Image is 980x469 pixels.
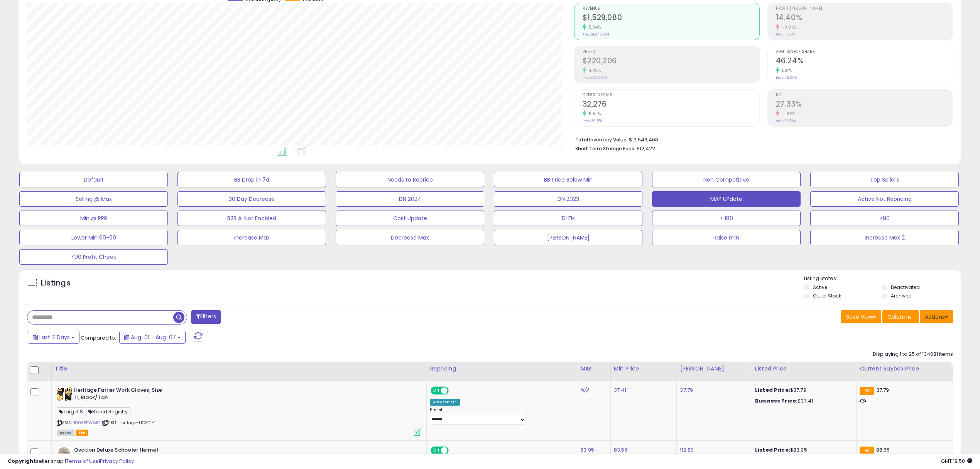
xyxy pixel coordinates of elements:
div: Repricing [430,365,574,373]
div: Listed Price [755,365,853,373]
h2: $220,206 [583,56,759,67]
div: $83.95 [755,447,851,454]
button: >90 [810,211,959,226]
span: | SKU: Heritage-HG321-11 [102,420,157,426]
small: -1.80% [779,111,796,117]
h2: 14.40% [776,13,953,24]
button: 30 Day Decrease [177,191,326,207]
small: Prev: 45.39% [776,75,797,80]
div: Min Price [614,365,674,373]
small: 1.87% [779,68,792,73]
button: > 180 [652,211,801,226]
img: 41pqzZZU+mL._SL40_.jpg [57,447,72,462]
span: ON [432,447,441,454]
button: Needs to Reprice [336,172,484,187]
small: 5.54% [586,111,601,117]
b: Total Inventory Value: [575,136,628,143]
small: Prev: $1,443,324 [583,32,609,37]
h2: $1,529,080 [583,13,759,24]
span: FBA [76,430,89,436]
label: Archived [891,292,912,299]
small: FBA [860,447,874,455]
span: Compared to: [81,334,116,342]
button: Columns [882,310,919,323]
span: Last 7 Days [39,333,70,341]
button: Filters [191,310,221,324]
a: 37.79 [680,386,693,394]
span: Revenue [583,7,759,11]
button: Raise min [652,230,801,245]
a: Privacy Policy [100,457,134,465]
span: 2025-08-15 18:50 GMT [941,457,972,465]
label: Out of Stock [813,292,841,299]
div: ASIN: [57,387,421,435]
small: 4.89% [586,68,601,73]
b: Listed Price: [755,446,790,454]
button: Non Competitive [652,172,801,187]
small: Prev: 27.83% [776,119,796,123]
span: 37.79 [876,386,889,394]
h5: Listings [41,278,71,289]
b: Short Term Storage Fees: [575,145,635,152]
b: Listed Price: [755,386,790,394]
small: FBA [860,387,874,395]
a: 83.95 [580,446,594,454]
small: -0.96% [779,24,797,30]
button: Save View [841,310,881,323]
span: Brand Registry [86,407,130,416]
button: BB Price Below Min [494,172,642,187]
small: Prev: 30,581 [583,119,602,123]
b: Business Price: [755,397,798,404]
button: <90 Profit Check [19,249,168,265]
button: Top Sellers [810,172,959,187]
div: Current Buybox Price [860,365,950,373]
button: Cost Update [336,211,484,226]
div: Amazon AI * [430,399,460,406]
b: Ovation Deluxe Schooler Helmet (Tan, Small/Medium) [74,447,168,463]
button: Active Not Repricing [810,191,959,207]
div: Preset: [430,407,571,425]
span: ON [432,387,441,394]
a: 112.80 [680,446,694,454]
label: Active [813,284,827,291]
button: Aug-01 - Aug-07 [119,331,186,344]
span: Target S [57,407,85,416]
h2: 27.33% [776,100,953,110]
h2: 46.24% [776,56,953,67]
label: Deactivated [891,284,920,291]
button: DI Fix [494,211,642,226]
b: Heritage Farrier Work Gloves, Size 11, Black/Tan [74,387,168,403]
button: B2B AI Not Enabled [177,211,326,226]
span: $12,422 [637,145,655,152]
button: BB Drop in 7d [177,172,326,187]
button: Min @ RPR [19,211,168,226]
span: Ordered Items [583,93,759,97]
div: Title [55,365,424,373]
button: Actions [920,310,953,323]
button: [PERSON_NAME] [494,230,642,245]
a: 37.41 [614,386,626,394]
span: OFF [448,447,460,454]
button: Selling @ Max [19,191,168,207]
button: DN 2023 [494,191,642,207]
div: [PERSON_NAME] [680,365,748,373]
span: Profit [PERSON_NAME] [776,7,953,11]
span: Profit [583,50,759,54]
button: DN 2024 [336,191,484,207]
button: MAP UPdate [652,191,801,207]
a: Terms of Use [66,457,99,465]
a: B004BPWAJO [73,420,101,426]
span: Avg. Buybox Share [776,50,953,54]
button: Increase Max 2 [810,230,959,245]
p: Listing States: [804,275,961,282]
small: Prev: 14.54% [776,32,796,37]
div: Displaying 1 to 25 of 134081 items [873,351,953,358]
span: OFF [448,387,460,394]
button: Increase Max [177,230,326,245]
span: All listings currently available for purchase on Amazon [57,430,74,436]
span: ROI [776,93,953,97]
a: N/A [580,386,590,394]
span: 88.65 [876,446,890,454]
li: $13,546,466 [575,134,948,144]
div: $37.41 [755,398,851,404]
